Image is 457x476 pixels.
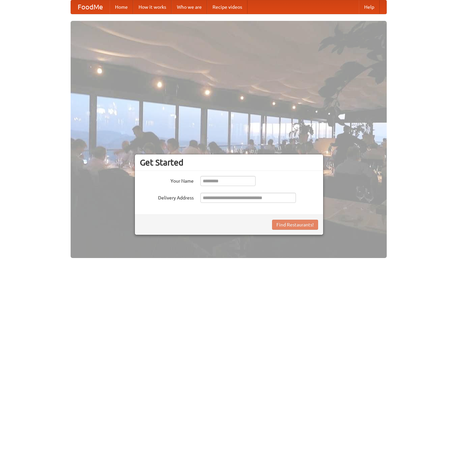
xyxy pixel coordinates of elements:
[71,0,110,14] a: FoodMe
[133,0,172,14] a: How it works
[110,0,133,14] a: Home
[207,0,247,14] a: Recipe videos
[140,157,318,168] h3: Get Started
[140,176,194,184] label: Your Name
[359,0,380,14] a: Help
[172,0,207,14] a: Who we are
[272,220,318,230] button: Find Restaurants!
[140,193,194,201] label: Delivery Address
